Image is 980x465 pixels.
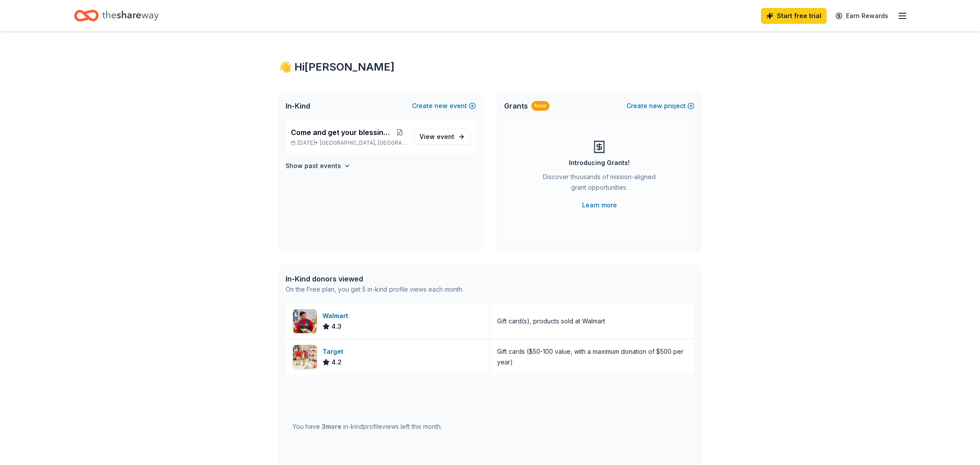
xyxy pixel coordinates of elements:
[497,316,605,326] div: Gift card(s), products sold at Walmart
[286,161,341,171] h4: Show past events
[320,139,407,146] span: [GEOGRAPHIC_DATA], [GEOGRAPHIC_DATA]
[497,346,687,367] div: Gift cards ($50-100 value, with a maximum donation of $500 per year)
[286,274,464,284] div: In-Kind donors viewed
[331,321,342,332] span: 4.3
[414,129,471,145] a: View event
[437,133,454,140] span: event
[569,157,630,168] div: Introducing Grants!
[286,161,351,171] button: Show past events
[293,309,317,333] img: Image for Walmart
[293,345,317,369] img: Image for Target
[412,101,476,111] button: Createnewevent
[761,8,827,24] a: Start free trial
[434,101,448,111] span: new
[649,101,662,111] span: new
[322,423,342,430] span: 3 more
[293,421,442,432] div: You have in-kind profile views left this month.
[278,60,702,74] div: 👋 Hi [PERSON_NAME]
[331,357,342,367] span: 4.2
[419,131,454,142] span: View
[627,101,694,111] button: Createnewproject
[286,284,464,295] div: On the Free plan, you get 5 in-kind profile views each month.
[286,101,310,111] span: In-Kind
[830,8,894,24] a: Earn Rewards
[531,101,549,111] div: New
[323,346,347,357] div: Target
[323,311,352,321] div: Walmart
[539,172,659,196] div: Discover thousands of mission-aligned grant opportunities.
[582,200,617,210] a: Learn more
[291,127,393,138] span: Come and get your blessings givaway
[504,101,528,111] span: Grants
[291,139,407,146] p: [DATE] •
[74,5,159,26] a: Home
